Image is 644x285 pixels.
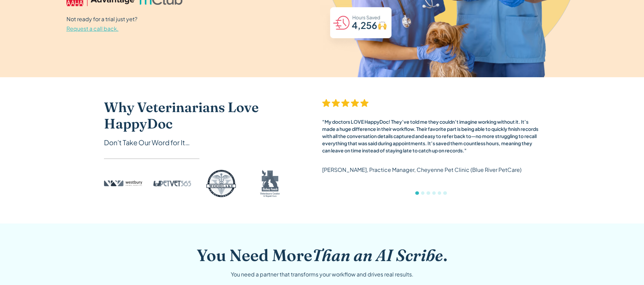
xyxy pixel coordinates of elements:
[202,170,240,197] img: Woodlake logo
[322,165,522,175] p: [PERSON_NAME], Practice Manager, Cheyenne Pet Clinic (Blue River PetCare)
[66,14,137,33] p: Not ready for a trial just yet?
[104,170,142,197] img: Westbury
[66,25,119,32] span: Request a call back.
[322,99,540,202] div: carousel
[251,170,289,197] img: Bishop Ranch logo
[443,191,447,195] div: Show slide 6 of 6
[197,245,447,265] h2: You Need More .
[322,99,540,202] div: 1 of 6
[104,137,295,148] div: Don’t Take Our Word for It…
[322,118,540,154] div: "My doctors LOVE HappyDoc! They’ve told me they couldn’t imagine working without it. It’s made a ...
[438,191,441,195] div: Show slide 5 of 6
[415,191,419,195] div: Show slide 1 of 6
[432,191,436,195] div: Show slide 4 of 6
[312,245,443,265] span: Than an AI Scribe
[104,99,295,132] h2: Why Veterinarians Love HappyDoc
[231,270,414,279] div: You need a partner that transforms your workflow and drives real results.
[421,191,424,195] div: Show slide 2 of 6
[426,191,430,195] div: Show slide 3 of 6
[153,170,191,197] img: PetVet 365 logo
